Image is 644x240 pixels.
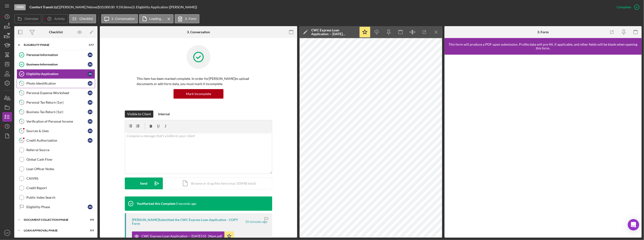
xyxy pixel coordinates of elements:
div: J N [88,138,92,143]
div: Personal Tax Return (1yr) [26,101,88,104]
tspan: 7 [21,110,23,113]
div: Business Information [26,62,88,66]
div: 36 mo [123,5,132,9]
div: CWC Express Loan Application -- [DATE] 01_34pm.pdf [141,234,222,238]
button: Complete [612,2,642,12]
div: Visible to Client [127,110,151,118]
div: | [29,5,60,9]
a: Public Index Search [17,193,95,202]
div: J N [88,119,92,124]
div: 9.5 % [116,5,123,9]
button: Internal [156,110,172,118]
div: CAIVRS [26,177,95,180]
a: Eligibility ApplicationJN [17,69,95,79]
tspan: 4 [21,82,23,85]
a: 4Photo IdentificationJN [17,79,95,88]
a: CAIVRS [17,174,95,183]
div: Credit Authorization [26,139,88,142]
b: Comfort Transit LLC [29,5,59,9]
div: $10,000.00 [98,5,116,9]
time: 2025-08-14 17:34 [245,220,267,224]
div: Credit Report [26,186,95,190]
div: Sources & Uses [26,129,88,133]
div: Loan Approval Phase [24,229,82,232]
button: Mark Incomplete [174,89,223,99]
button: 3. Form [175,14,199,23]
button: Send [125,178,163,189]
text: MR [5,232,9,234]
a: Credit Report [17,183,95,193]
div: J N [88,72,92,76]
div: J N [88,205,92,209]
label: 3. Form [185,17,196,21]
div: Photo Identification [26,82,88,85]
a: Eligibility PhaseJN [17,202,95,212]
div: J N [88,100,92,105]
a: 9Sources & UsesJN [17,126,95,136]
label: Checklist [79,17,93,21]
a: 5Personal Expense WorksheetJN [17,88,95,98]
div: 3. Conversation [187,30,210,34]
div: CWC Express Loan Application -- [DATE] 01_34pm.pdf [311,28,357,36]
label: Activity [54,17,65,21]
button: Loading... [139,14,174,23]
a: 7Business Tax Return (1yr)JN [17,107,95,117]
div: J N [88,129,92,133]
label: Loading... [149,17,164,21]
a: Personal InformationJN [17,50,95,60]
div: Verification of Personal Income [26,120,88,123]
div: 3 / 17 [85,43,94,46]
a: Business InformationJN [17,60,95,69]
label: 3. Conversation [111,17,135,21]
button: MR [2,228,12,238]
div: J N [88,91,92,95]
button: Activity [43,14,68,23]
a: 6Personal Tax Return (1yr)JN [17,98,95,107]
div: Loan Officer Notes [26,167,95,171]
button: Visible to Client [125,110,153,118]
button: 3. Conversation [101,14,138,23]
button: Checklist [69,14,96,23]
div: Eligibility Phase [26,205,88,209]
div: [PERSON_NAME] Submitted the CWC Express Loan Application - COPY Form [132,218,244,226]
tspan: 6 [21,101,23,104]
div: J N [88,62,92,67]
div: Business Tax Return (1yr) [26,110,88,114]
div: Checklist [49,30,63,34]
div: Global Cash Flow [26,158,95,161]
tspan: 8 [21,120,22,123]
div: Personal Information [26,53,88,57]
div: Open [14,4,26,10]
div: Personal Expense Worksheet [26,91,88,95]
time: 2025-08-14 17:45 [176,202,196,206]
div: J N [88,110,92,114]
label: Overview [24,17,38,21]
div: Eligibility Phase [24,43,82,46]
div: Mark Incomplete [186,89,211,99]
div: Public Index Search [26,196,95,199]
div: You Marked this Complete [137,202,175,206]
div: Send [140,178,147,189]
div: [PERSON_NAME] Ndone | [60,5,98,9]
div: 3. Form [537,30,549,34]
div: | 3. Eligibility Application ([PERSON_NAME]) [132,5,197,9]
tspan: 9 [21,129,23,132]
div: J N [88,81,92,86]
a: 10Credit AuthorizationJN [17,136,95,145]
div: Open Intercom Messenger [628,219,639,230]
div: Internal [158,110,170,118]
div: Complete [617,2,631,12]
div: Eligibility Application [26,72,88,76]
div: 0 / 8 [85,218,94,221]
a: Loan Officer Notes [17,164,95,174]
a: Global Cash Flow [17,155,95,164]
a: 8Verification of Personal IncomeJN [17,117,95,126]
div: 0 / 3 [85,229,94,232]
tspan: 5 [21,91,22,94]
tspan: 10 [20,139,23,142]
iframe: Lenderfit form [449,59,638,233]
button: Overview [14,14,41,23]
div: J N [88,53,92,57]
a: Referral Source [17,145,95,155]
div: Document Collection Phase [24,218,82,221]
